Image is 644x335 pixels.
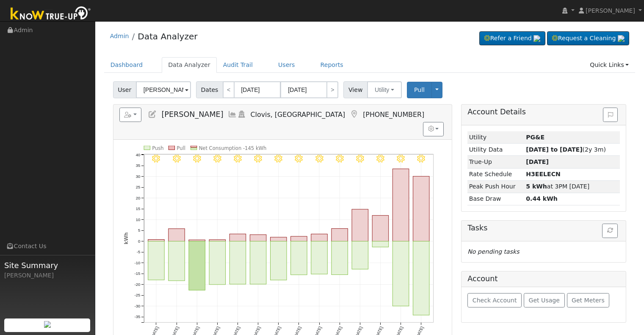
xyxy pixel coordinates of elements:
[526,183,547,190] strong: 5 kWh
[583,57,635,73] a: Quick Links
[529,297,560,304] span: Get Usage
[161,110,223,119] span: [PERSON_NAME]
[135,196,140,200] text: 20
[376,155,384,163] i: 8/10 - Clear
[189,241,205,291] rect: onclick=""
[372,216,389,241] rect: onclick=""
[413,241,430,316] rect: onclick=""
[217,57,259,73] a: Audit Trail
[193,155,201,163] i: 8/01 - Clear
[467,248,519,255] i: No pending tasks
[135,163,140,168] text: 35
[134,293,140,297] text: -25
[311,234,328,241] rect: onclick=""
[567,293,610,307] button: Get Meters
[4,260,91,271] span: Site Summary
[525,180,620,193] td: at 3PM [DATE]
[228,110,237,119] a: Multi-Series Graph
[223,81,235,98] a: <
[526,158,549,165] strong: [DATE]
[602,224,618,238] button: Refresh
[467,156,524,168] td: True-Up
[473,297,517,304] span: Check Account
[332,241,348,275] rect: onclick=""
[169,241,185,281] rect: onclick=""
[270,237,287,241] rect: onclick=""
[295,155,303,163] i: 8/06 - Clear
[4,271,91,280] div: [PERSON_NAME]
[138,228,140,233] text: 5
[234,155,242,163] i: 8/03 - Clear
[526,134,544,141] strong: ID: 16980006, authorized: 06/12/25
[533,35,540,42] img: retrieve
[291,241,307,275] rect: onclick=""
[6,5,95,24] img: Know True-Up
[136,81,191,98] input: Select a User
[135,152,140,157] text: 40
[172,155,180,163] i: 7/31 - Clear
[148,110,157,119] a: Edit User (31581)
[135,206,140,211] text: 15
[526,171,561,177] strong: R
[152,145,164,151] text: Push
[123,232,129,244] text: kWh
[134,282,140,287] text: -20
[148,241,164,280] rect: onclick=""
[251,111,345,119] span: Clovis, [GEOGRAPHIC_DATA]
[110,33,129,39] a: Admin
[467,274,498,283] h5: Account
[363,111,424,119] span: [PHONE_NUMBER]
[152,155,160,163] i: 7/30 - Clear
[526,146,606,153] span: (2y 3m)
[417,155,425,163] i: 8/12 - Clear
[196,81,223,98] span: Dates
[135,174,140,179] text: 30
[352,209,368,241] rect: onclick=""
[467,131,524,144] td: Utility
[113,81,136,98] span: User
[138,239,140,244] text: 0
[254,155,262,163] i: 8/04 - Clear
[467,108,620,116] h5: Account Details
[315,155,323,163] i: 8/07 - Clear
[148,239,164,241] rect: onclick=""
[392,241,409,306] rect: onclick=""
[467,293,522,307] button: Check Account
[314,57,350,73] a: Reports
[372,241,389,247] rect: onclick=""
[213,155,221,163] i: 8/02 - Clear
[367,81,402,98] button: Utility
[250,241,266,284] rect: onclick=""
[135,217,140,222] text: 10
[189,240,205,241] rect: onclick=""
[479,31,545,46] a: Refer a Friend
[134,271,140,276] text: -15
[229,241,246,284] rect: onclick=""
[134,314,140,319] text: -35
[134,260,140,265] text: -10
[229,234,246,241] rect: onclick=""
[356,155,364,163] i: 8/09 - Clear
[618,35,625,42] img: retrieve
[467,168,524,180] td: Rate Schedule
[467,144,524,156] td: Utility Data
[209,241,226,285] rect: onclick=""
[526,195,558,202] strong: 0.44 kWh
[336,155,344,163] i: 8/08 - Clear
[349,110,359,119] a: Map
[326,81,338,98] a: >
[135,185,140,189] text: 25
[209,240,226,241] rect: onclick=""
[467,180,524,193] td: Peak Push Hour
[547,31,629,46] a: Request a Cleaning
[343,81,368,98] span: View
[250,235,266,241] rect: onclick=""
[272,57,301,73] a: Users
[134,304,140,308] text: -30
[467,193,524,205] td: Base Draw
[104,57,149,73] a: Dashboard
[352,241,368,269] rect: onclick=""
[397,155,405,163] i: 8/11 - Clear
[572,297,605,304] span: Get Meters
[467,224,620,233] h5: Tasks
